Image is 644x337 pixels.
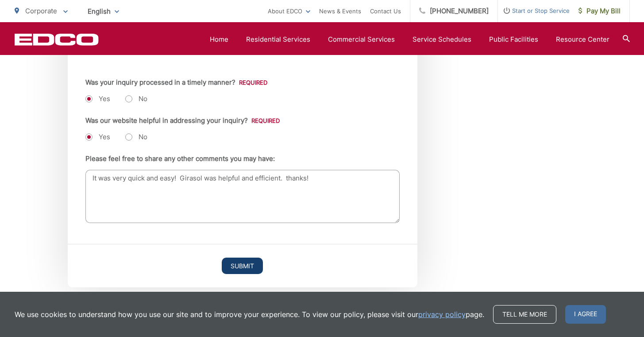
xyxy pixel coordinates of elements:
[15,309,484,320] p: We use cookies to understand how you use our site and to improve your experience. To view our pol...
[328,34,395,45] a: Commercial Services
[15,33,99,46] a: EDCD logo. Return to the homepage.
[489,34,538,45] a: Public Facilities
[565,305,606,324] span: I agree
[210,34,228,45] a: Home
[81,4,126,19] span: English
[85,133,110,141] label: Yes
[85,94,110,103] label: Yes
[493,305,556,324] a: Tell me more
[222,258,263,274] input: Submit
[85,78,267,86] label: Was your inquiry processed in a timely manner?
[25,7,57,15] span: Corporate
[319,6,361,16] a: News & Events
[85,117,280,125] label: Was our website helpful in addressing your inquiry?
[556,34,609,45] a: Resource Center
[370,6,401,16] a: Contact Us
[85,155,275,163] label: Please feel free to share any other comments you may have:
[418,309,466,320] a: privacy policy
[125,94,147,103] label: No
[413,34,471,45] a: Service Schedules
[246,34,310,45] a: Residential Services
[125,133,147,141] label: No
[578,6,621,16] span: Pay My Bill
[268,6,310,16] a: About EDCO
